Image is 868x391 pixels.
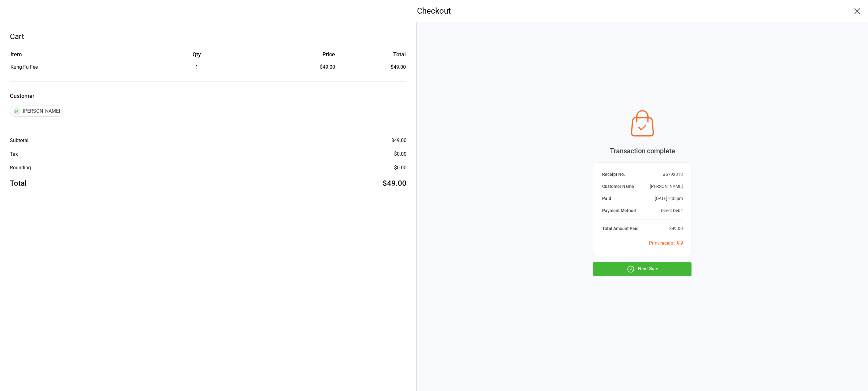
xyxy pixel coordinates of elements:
div: $49.00 [383,178,406,189]
div: Total [10,178,27,189]
div: Receipt No. [602,171,625,178]
div: $49.00 [260,63,335,71]
div: Direct Debit [661,207,683,214]
td: $49.00 [338,63,406,71]
div: $0.00 [394,150,406,158]
span: Kung Fu Fee [11,64,38,70]
div: [DATE] 2:35pm [654,195,683,202]
div: $49.00 [391,137,406,144]
div: Total Amount Paid [602,225,638,232]
div: $0.00 [394,164,406,172]
div: $49.00 [669,225,683,232]
th: Item [11,50,133,63]
th: Total [338,50,406,63]
div: Rounding [10,164,31,172]
div: Subtotal [10,137,28,144]
div: Transaction complete [593,146,691,156]
div: 1 [134,63,259,71]
div: [PERSON_NAME] [10,106,63,117]
div: [PERSON_NAME] [649,183,683,190]
th: Qty [134,50,259,63]
div: Paid [602,195,611,202]
div: Cart [10,31,406,42]
button: Next Sale [593,262,691,276]
label: Customer [10,92,406,100]
div: # 5792813 [662,171,683,178]
a: Print receipt [649,240,683,246]
div: Payment Method [602,207,636,214]
div: Price [260,50,335,59]
div: Tax [10,150,18,158]
div: Customer Name [602,183,634,190]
